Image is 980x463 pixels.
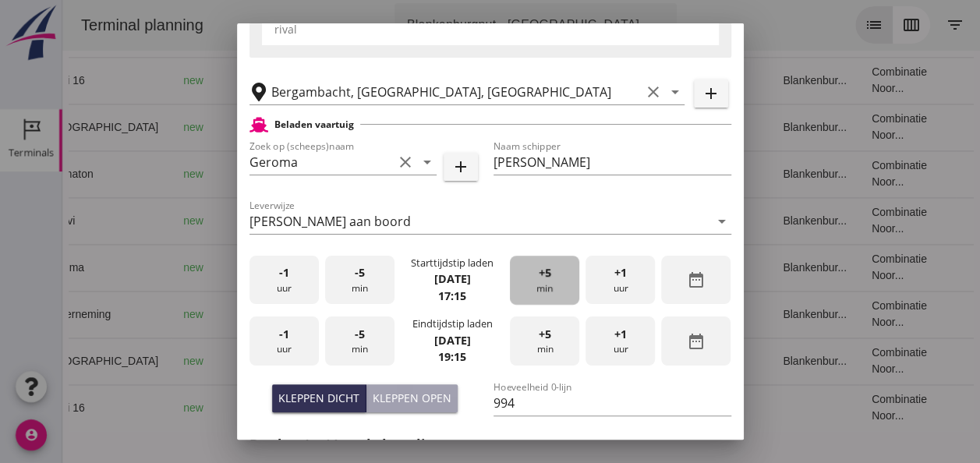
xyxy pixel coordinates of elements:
[614,326,627,343] span: +1
[279,264,289,281] span: -1
[797,338,893,384] td: Combinatie Noor...
[539,326,551,343] span: +5
[644,83,663,101] i: clear
[590,104,709,150] td: 18
[511,338,589,384] td: Filling sand
[708,291,797,338] td: Blankenbur...
[297,122,308,133] i: directions_boat
[385,310,398,320] small: m3
[797,384,893,431] td: Combinatie Noor...
[177,400,308,416] div: Gouda
[797,244,893,291] td: Combinatie Noor...
[279,326,289,343] span: -1
[216,402,227,413] i: directions_boat
[249,256,319,305] div: uur
[708,104,797,150] td: Blankenbur...
[348,197,434,244] td: 451
[177,260,308,276] div: Bergambacht
[297,355,308,366] i: directions_boat
[586,256,655,305] div: uur
[108,244,165,291] td: new
[348,338,434,384] td: 467
[438,349,466,364] strong: 19:15
[708,338,797,384] td: Blankenbur...
[797,150,893,197] td: Combinatie Noor...
[539,264,551,281] span: +5
[494,150,731,175] input: Naam schipper
[385,404,398,413] small: m3
[297,215,308,226] i: directions_boat
[510,256,579,305] div: min
[883,16,902,34] i: filter_list
[249,150,393,175] input: Zoek op (scheeps)naam
[108,338,165,384] td: new
[666,83,685,101] i: arrow_drop_down
[379,170,391,179] small: m3
[274,118,354,132] h2: Beladen vaartuig
[590,57,709,104] td: 18
[108,150,165,197] td: new
[511,104,589,150] td: Filling sand
[177,119,308,136] div: [GEOGRAPHIC_DATA]
[345,16,577,34] div: Blankenburgput - [GEOGRAPHIC_DATA]
[379,357,391,366] small: m3
[385,76,398,86] small: m3
[411,256,494,270] div: Starttijdstip laden
[366,384,458,412] button: Kleppen open
[433,271,470,286] strong: [DATE]
[590,384,709,431] td: 18
[177,72,308,89] div: Gouda
[177,166,308,182] div: Gouda
[586,16,605,34] i: arrow_drop_down
[379,123,391,133] small: m3
[797,291,893,338] td: Combinatie Noor...
[590,244,709,291] td: 18
[586,316,655,366] div: uur
[249,214,411,228] div: [PERSON_NAME] aan boord
[840,16,858,34] i: calendar_view_week
[797,104,893,150] td: Combinatie Noor...
[278,390,359,406] div: Kleppen dicht
[708,244,797,291] td: Blankenbur...
[511,150,589,197] td: Ontzilt oph.zan...
[216,75,227,86] i: directions_boat
[325,316,394,366] div: min
[412,316,492,331] div: Eindtijdstip laden
[687,332,706,351] i: date_range
[510,316,579,366] div: min
[373,390,451,406] div: Kleppen open
[348,104,434,150] td: 467
[713,212,731,231] i: arrow_drop_down
[687,270,706,289] i: date_range
[379,263,391,273] small: m3
[702,84,720,103] i: add
[797,57,893,104] td: Combinatie Noor...
[379,217,391,226] small: m3
[355,264,365,281] span: -5
[177,213,308,229] div: [GEOGRAPHIC_DATA]
[348,384,434,431] td: 1298
[511,384,589,431] td: Ontzilt oph.zan...
[614,264,627,281] span: +1
[511,197,589,244] td: Filling sand
[708,197,797,244] td: Blankenbur...
[108,104,165,150] td: new
[216,309,227,320] i: directions_boat
[708,150,797,197] td: Blankenbur...
[177,306,308,323] div: Gouda
[418,153,437,171] i: arrow_drop_down
[216,168,227,179] i: directions_boat
[249,434,731,455] h2: Product(en)/vrachtbepaling
[348,150,434,197] td: 672
[348,291,434,338] td: 1231
[271,80,641,104] input: Losplaats
[6,14,154,36] div: Terminal planning
[249,316,319,366] div: uur
[802,16,821,34] i: list
[438,288,466,303] strong: 17:15
[451,157,470,176] i: add
[108,197,165,244] td: new
[511,57,589,104] td: Ontzilt oph.zan...
[248,262,259,273] i: directions_boat
[108,57,165,104] td: new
